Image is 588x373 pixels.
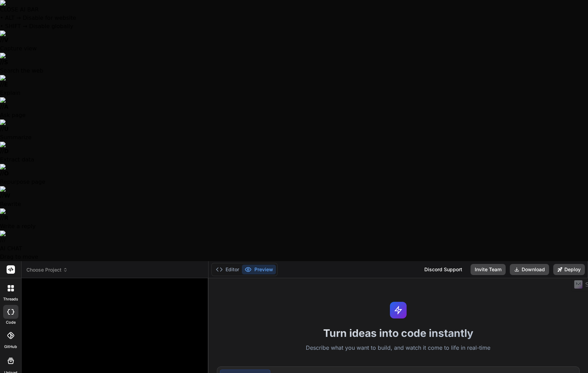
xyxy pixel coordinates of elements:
[553,264,585,275] button: Deploy
[420,264,466,275] div: Discord Support
[213,327,584,339] h1: Turn ideas into code instantly
[471,264,506,275] button: Invite Team
[4,344,17,350] label: GitHub
[242,265,276,274] button: Preview
[6,320,16,325] label: code
[510,264,549,275] button: Download
[3,296,18,302] label: threads
[213,343,584,353] p: Describe what you want to build, and watch it come to life in real-time
[213,265,242,274] button: Editor
[26,266,68,273] span: Choose Project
